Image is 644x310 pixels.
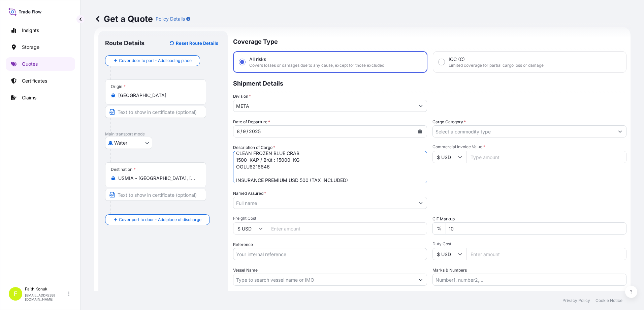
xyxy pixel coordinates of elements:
[233,73,626,93] p: Shipment Details
[14,290,18,297] span: F
[233,190,266,197] label: Named Assured
[233,267,258,274] label: Vessel Name
[248,127,261,135] div: year,
[242,127,247,135] div: day,
[446,222,626,235] input: Enter percentage
[105,106,206,118] input: Text to appear on certificate
[432,274,626,286] input: Number1, number2,...
[233,100,415,112] input: Type to search division
[432,267,467,274] label: Marks & Numbers
[6,91,75,104] a: Claims
[105,189,206,201] input: Text to appear on certificate
[233,216,427,221] span: Freight Cost
[22,61,38,67] p: Quotes
[240,127,242,135] div: /
[249,63,384,68] span: Covers losses or damages due to any cause, except for those excluded
[233,119,270,125] span: Date of Departure
[118,92,198,99] input: Origin
[233,248,427,260] input: Your internal reference
[156,15,185,22] p: Policy Details
[6,40,75,54] a: Storage
[105,137,152,149] button: Select transport
[105,39,144,47] p: Route Details
[466,248,626,260] input: Enter amount
[432,119,466,125] label: Cargo Category
[432,241,626,247] span: Duty Cost
[614,125,626,137] button: Show suggestions
[22,94,36,101] p: Claims
[449,63,544,68] span: Limited coverage for partial cargo loss or damage
[114,139,127,146] span: Water
[249,56,266,63] span: All risks
[176,40,218,46] p: Reset Route Details
[22,44,39,51] p: Storage
[415,274,427,286] button: Show suggestions
[233,241,253,248] label: Reference
[239,59,245,65] input: All risksCovers losses or damages due to any cause, except for those excluded
[432,216,455,222] label: CIF Markup
[247,127,248,135] div: /
[166,38,221,49] button: Reset Route Details
[233,197,415,209] input: Full name
[6,74,75,88] a: Certificates
[466,151,626,163] input: Type amount
[94,13,153,24] p: Get a Quote
[118,175,198,182] input: Destination
[25,293,67,301] p: [EMAIL_ADDRESS][DOMAIN_NAME]
[111,167,136,172] div: Destination
[22,27,39,34] p: Insights
[449,56,465,63] span: ICC (C)
[105,131,221,137] p: Main transport mode
[105,55,200,66] button: Cover door to port - Add loading place
[233,31,626,51] p: Coverage Type
[6,57,75,71] a: Quotes
[433,125,614,137] input: Select a commodity type
[415,100,427,112] button: Show suggestions
[22,77,47,84] p: Certificates
[119,57,192,64] span: Cover door to port - Add loading place
[236,127,240,135] div: month,
[233,274,415,286] input: Type to search vessel name or IMO
[432,222,446,235] div: %
[439,59,445,65] input: ICC (C)Limited coverage for partial cargo loss or damage
[233,93,251,100] label: Division
[415,126,425,137] button: Calendar
[233,144,275,151] label: Description of Cargo
[119,216,201,223] span: Cover port to door - Add place of discharge
[562,298,590,303] a: Privacy Policy
[111,84,126,89] div: Origin
[6,24,75,37] a: Insights
[267,222,427,235] input: Enter amount
[432,144,626,150] span: Commercial Invoice Value
[415,197,427,209] button: Show suggestions
[595,298,622,303] a: Cookie Notice
[25,286,67,292] p: Faith Konuk
[105,214,210,225] button: Cover port to door - Add place of discharge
